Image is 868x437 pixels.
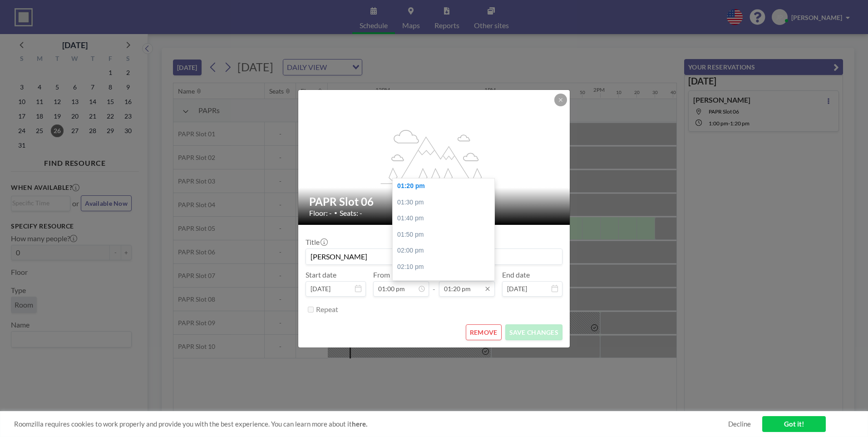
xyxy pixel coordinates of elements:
[728,420,751,428] a: Decline
[306,249,562,264] input: (No title)
[309,195,560,209] h2: PAPR Slot 06
[393,194,499,211] div: 01:30 pm
[306,238,327,247] label: Title
[306,270,336,279] label: Start date
[316,305,338,314] label: Repeat
[433,273,435,293] span: -
[393,227,499,243] div: 01:50 pm
[373,270,390,279] label: From
[393,243,499,259] div: 02:00 pm
[334,209,337,216] span: •
[352,420,367,428] a: here.
[393,210,499,227] div: 01:40 pm
[309,209,332,218] span: Floor: -
[505,324,562,340] button: SAVE CHANGES
[14,420,728,428] span: Roomzilla requires cookies to work properly and provide you with the best experience. You can lea...
[393,259,499,275] div: 02:10 pm
[762,416,826,432] a: Got it!
[393,178,499,194] div: 01:20 pm
[502,270,530,279] label: End date
[466,324,502,340] button: REMOVE
[340,209,362,218] span: Seats: -
[393,275,499,292] div: 02:20 pm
